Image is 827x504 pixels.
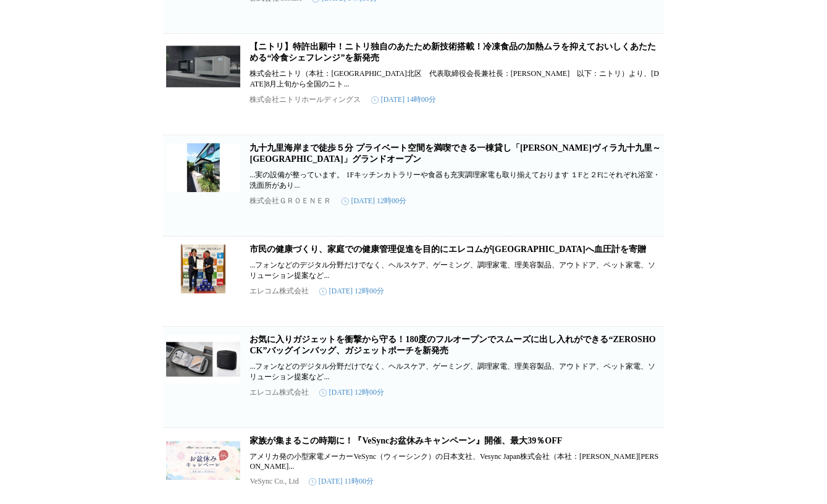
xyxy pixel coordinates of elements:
[250,69,661,90] p: 株式会社ニトリ（本社：[GEOGRAPHIC_DATA]北区 代表取締役会長兼社長：[PERSON_NAME] 以下：ニトリ）より、[DATE]8⽉上旬から全国のニト...
[250,143,661,164] a: 九十九里海岸まで徒歩５分 プライベート空間を満喫できる一棟貸し「[PERSON_NAME]ヴィラ九十九里～[GEOGRAPHIC_DATA]」グランドオープン
[166,143,240,192] img: 九十九里海岸まで徒歩５分 プライベート空間を満喫できる一棟貸し「なぎさヴィラ九十九里～Nagisa Villa」グランドオープン
[309,476,374,487] time: [DATE] 11時00分
[250,477,299,486] p: VeSync Co., Ltd
[250,286,309,296] p: エレコム株式会社
[250,335,656,355] a: お気に入りガジェットを衝撃から守る！180度のフルオープンでスムーズに出し入れができる“ZEROSHOCK”バッグインバッグ、ガジェットポーチを新発売
[166,41,240,91] img: 【ニトリ】特許出願中！ニトリ独自のあたため新技術搭載！冷凍食品の加熱ムラを抑えておいしくあたためる“冷食シェフレンジ”を新発売
[166,244,240,293] img: 市民の健康づくり、家庭での健康管理促進を目的にエレコムが阪南市へ血圧計を寄贈
[250,260,661,281] p: ...フォンなどのデジタル分野だけでなく、ヘルスケア、ゲーミング、調理家電、理美容製品、アウトドア、ペット家電、ソリューション提案など...
[166,334,240,384] img: お気に入りガジェットを衝撃から守る！180度のフルオープンでスムーズに出し入れができる“ZEROSHOCK”バッグインバッグ、ガジェットポーチを新発売
[319,286,385,296] time: [DATE] 12時00分
[250,245,646,254] a: 市民の健康づくり、家庭での健康管理促進を目的にエレコムが[GEOGRAPHIC_DATA]へ血圧計を寄贈
[371,94,437,105] time: [DATE] 14時00分
[250,94,361,105] p: 株式会社ニトリホールディングス
[250,170,661,191] p: ...実の設備が整っています。 1Fキッチンカトラリーや食器も充実調理家電も取り揃えております １Fと２Fにそれぞれ浴室・洗面所があり...
[250,42,657,62] a: 【ニトリ】特許出願中！ニトリ独自のあたため新技術搭載！冷凍食品の加熱ムラを抑えておいしくあたためる“冷食シェフレンジ”を新発売
[250,196,332,206] p: 株式会社ＧＲＯＥＮＥＲ
[250,436,563,445] a: 家族が集まるこの時期に！『VeSyncお盆休みキャンペーン』開催、最大39％OFF
[250,387,309,398] p: エレコム株式会社
[342,196,407,206] time: [DATE] 12時00分
[250,451,661,471] p: アメリカ発の小型家電メーカーVeSync（ウィーシンク）の日本支社、Vesync Japan株式会社（本社：[PERSON_NAME][PERSON_NAME]...
[250,361,661,382] p: ...フォンなどのデジタル分野だけでなく、ヘルスケア、ゲーミング、調理家電、理美容製品、アウトドア、ペット家電、ソリューション提案など...
[319,387,385,398] time: [DATE] 12時00分
[166,435,240,485] img: 家族が集まるこの時期に！『VeSyncお盆休みキャンペーン』開催、最大39％OFF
